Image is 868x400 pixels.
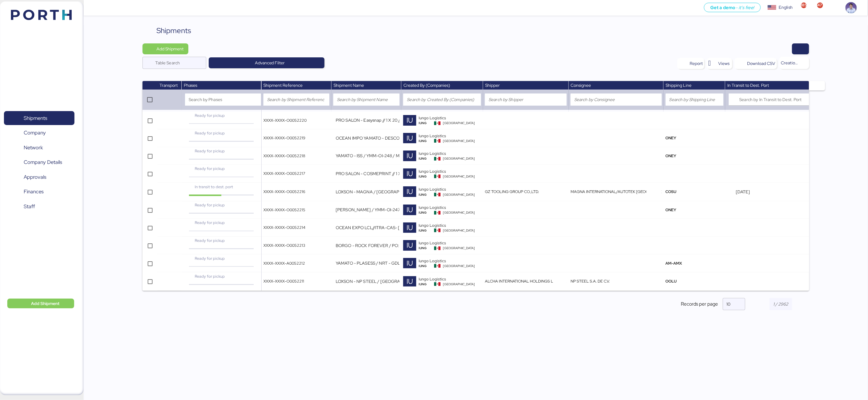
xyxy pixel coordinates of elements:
[24,202,35,211] span: Staff
[726,301,730,307] span: 10
[690,60,703,67] div: Report
[263,118,307,123] span: XXXX-XXXX-O0052220
[419,156,434,161] div: IUNG
[419,264,434,268] div: IUNG
[419,168,481,174] div: Iungo Logistics
[24,158,62,167] span: Company Details
[666,278,677,284] span: OOLU
[719,60,730,67] span: Views
[156,45,184,53] span: Add Shipment
[337,96,396,103] input: Search by Shipment Name
[4,199,74,213] a: Staff
[195,131,225,136] span: Ready for pickup
[195,113,225,118] span: Ready for pickup
[419,228,434,233] div: IUNG
[666,207,677,213] span: ONEY
[31,300,60,307] span: Add Shipment
[419,205,481,210] div: Iungo Logistics
[779,4,793,11] div: English
[419,210,434,215] div: IUNG
[681,300,718,308] span: Records per page
[407,96,477,103] input: Search by Created By (Companies)
[24,173,46,181] span: Approvals
[747,60,775,67] div: Download CSV
[4,170,74,184] a: Approvals
[255,59,285,66] span: Advanced Filter
[195,220,225,225] span: Ready for pickup
[263,243,305,248] span: XXXX-XXXX-O0052213
[669,96,720,103] input: Search by Shipping Line
[419,186,481,192] div: Iungo Logistics
[87,3,98,13] button: Menu
[263,135,305,141] span: XXXX-XXXX-O0052219
[419,258,481,264] div: Iungo Logistics
[407,240,413,251] span: IU
[571,189,697,194] span: MAGNA INTERNATIONAL/AUTOTEK [GEOGRAPHIC_DATA], S.A. DE C.V.
[571,83,591,88] span: Consignee
[334,83,364,88] span: Shipment Name
[485,279,567,284] span: ALCHA INTERNATIONAL HOLDINGS LIMITED.
[739,93,809,106] input: Search by In Transit to Dest. Port
[156,25,191,36] div: Shipments
[666,135,677,141] span: ONEY
[263,279,304,284] span: XXXX-XXXX-O0052211
[263,153,305,158] span: XXXX-XXXX-O0052218
[419,151,481,156] div: Iungo Logistics
[419,192,434,197] div: IUNG
[24,187,43,196] span: Finances
[184,83,197,88] span: Phases
[727,83,769,88] span: In Transit to Dest. Port
[7,299,74,308] button: Add Shipment
[263,261,305,266] span: XXXX-XXXX-A0052212
[160,83,178,88] span: Transport
[195,148,225,154] span: Ready for pickup
[707,58,732,69] button: Views
[770,298,792,310] input: 1 / 2962
[419,276,481,282] div: Iungo Logistics
[419,121,434,125] div: IUNG
[142,43,188,54] button: Add Shipment
[24,128,46,137] span: Company
[24,114,47,123] span: Shipments
[407,186,413,197] span: IU
[267,96,326,103] input: Search by Shipment Reference
[407,115,413,126] span: IU
[4,185,74,199] a: Finances
[571,279,610,284] span: NP STEEL S.A. DE C.V.
[443,210,475,215] span: [GEOGRAPHIC_DATA]
[419,133,481,139] div: Iungo Logistics
[4,155,74,169] a: Company Details
[407,276,413,287] span: IU
[666,83,691,88] span: Shipping Line
[4,141,74,154] a: Network
[419,115,481,121] div: Iungo Logistics
[419,282,434,286] div: IUNG
[155,57,203,69] input: Table Search
[407,168,413,179] span: IU
[666,153,677,159] span: ONEY
[677,58,704,69] button: Report
[419,139,434,143] div: IUNG
[407,258,413,269] span: IU
[485,189,539,194] span: GZ TOOLING GROUP CO.,LTD.
[263,83,303,88] span: Shipment Reference
[419,246,434,250] div: IUNG
[443,174,475,179] span: [GEOGRAPHIC_DATA]
[443,246,475,250] span: [GEOGRAPHIC_DATA]
[4,126,74,140] a: Company
[666,189,677,195] span: COSU
[407,151,413,161] span: IU
[666,260,683,266] span: AM-AMX
[443,228,475,233] span: [GEOGRAPHIC_DATA]
[443,282,475,286] span: [GEOGRAPHIC_DATA]
[419,240,481,246] div: Iungo Logistics
[195,202,225,208] span: Ready for pickup
[735,58,777,69] button: Download CSV
[574,96,658,103] input: Search by Consignee
[24,143,43,152] span: Network
[195,274,225,279] span: Ready for pickup
[4,111,74,125] a: Shipments
[195,238,225,243] span: Ready for pickup
[419,222,481,228] div: Iungo Logistics
[443,139,475,143] span: [GEOGRAPHIC_DATA]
